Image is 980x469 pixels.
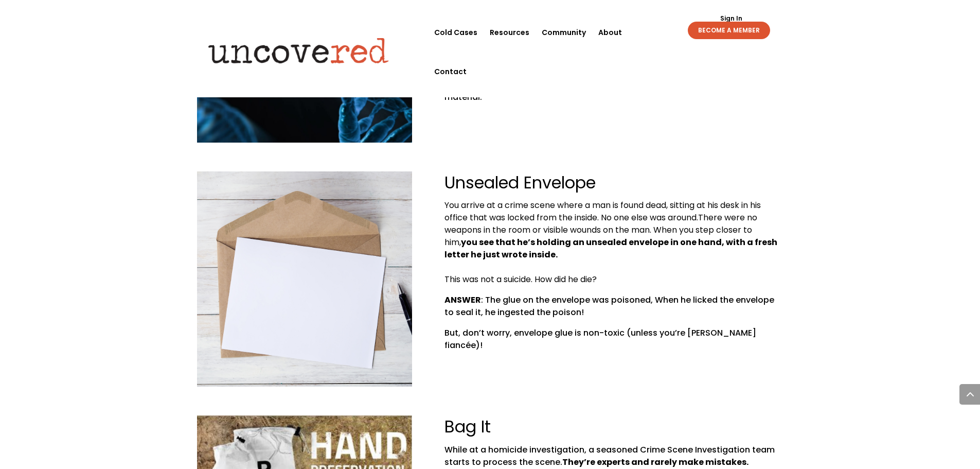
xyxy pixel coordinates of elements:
[715,15,748,22] a: Sign In
[542,13,586,52] a: Community
[434,13,477,52] a: Cold Cases
[444,212,757,248] span: There were no weapons in the room or visible wounds on the man. When you step closer to him,
[562,456,749,468] strong: They’re experts and rarely make mistakes.
[444,415,491,438] span: Bag It
[444,294,481,306] strong: ANSWER
[444,327,783,352] p: But, don’t worry, envelope glue is non-toxic (unless you’re [PERSON_NAME] fiancée)!
[444,199,761,223] span: You arrive at a crime scene where a man is found dead, sitting at his desk in his office that was...
[197,171,412,387] img: Envelope
[598,13,622,52] a: About
[444,273,597,285] span: This was not a suicide. How did he die?
[444,171,596,194] span: Unsealed Envelope
[444,236,777,260] b: you see that he’s holding an unsealed envelope in one hand, with a fresh letter he just wrote ins...
[490,13,529,52] a: Resources
[444,294,783,327] p: : The glue on the envelope was poisoned, When he licked the envelope to seal it, he ingested the ...
[200,30,398,71] img: Uncovered logo
[434,52,467,91] a: Contact
[688,22,770,39] a: BECOME A MEMBER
